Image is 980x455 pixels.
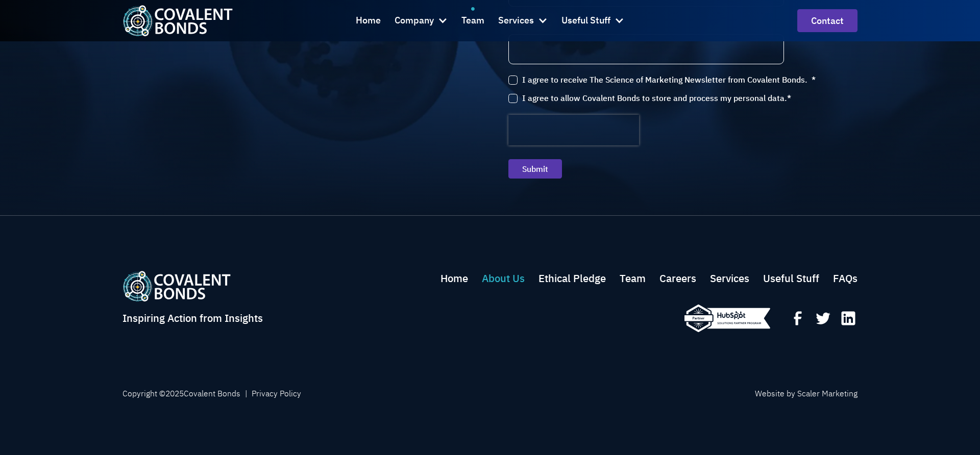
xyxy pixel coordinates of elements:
a: useful stuff [833,271,857,286]
div: Company [395,7,448,35]
p: I agree to receive The Science of Marketing Newsletter from Covalent Bonds. [522,74,807,85]
a: about us [482,271,525,286]
p: I agree to allow Covalent Bonds to store and process my personal data. [522,93,787,103]
a: Privacy Policy [252,388,301,400]
input: I agree to allow Covalent Bonds to store and process my personal data.* [508,94,518,103]
iframe: reCAPTCHA [508,115,639,145]
div: Useful Stuff [561,13,610,28]
a: Home [356,7,381,35]
iframe: Chat Widget [827,345,980,455]
input: Submit [508,159,562,179]
div: Copyright © Covalent Bonds [122,388,240,400]
div: Useful Stuff [561,7,624,35]
div: Home [356,13,381,28]
div: Company [395,13,434,28]
input: I agree to receive The Science of Marketing Newsletter from Covalent Bonds. * [508,75,518,85]
img: Covalent Bonds White / Teal Logo [122,5,233,36]
img: Covalent Bonds White / Teal Logo [122,271,231,301]
div: Services [498,13,534,28]
a: Team [461,7,484,35]
a: Website by Scaler Marketing [755,388,857,400]
a: home [440,271,468,286]
div: Inspiring Action from Insights [122,311,263,326]
a: careers [659,271,696,286]
a: useful stuff [763,271,819,286]
a: services [710,271,749,286]
span: 2025 [165,388,184,398]
div: Team [461,13,484,28]
div: | [245,388,247,400]
a: contact [797,9,857,32]
a: team [620,271,646,286]
div: Services [498,7,548,35]
a: home [122,5,233,36]
a: about us [538,271,606,286]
